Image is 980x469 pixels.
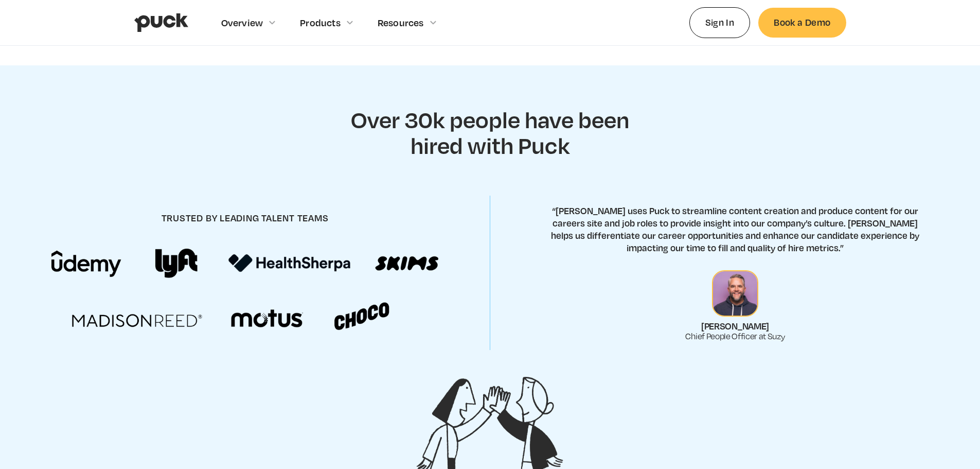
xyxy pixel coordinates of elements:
[162,212,329,224] h4: trusted by leading talent teams
[758,8,846,37] a: Book a Demo
[221,17,263,28] div: Overview
[701,321,769,332] div: [PERSON_NAME]
[689,7,751,38] a: Sign In
[338,107,642,158] h2: Over 30k people have been hired with Puck
[300,17,341,28] div: Products
[542,204,929,254] p: “[PERSON_NAME] uses Puck to streamline content creation and produce content for our careers site ...
[378,17,424,28] div: Resources
[685,332,785,341] div: Chief People Officer at Suzy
